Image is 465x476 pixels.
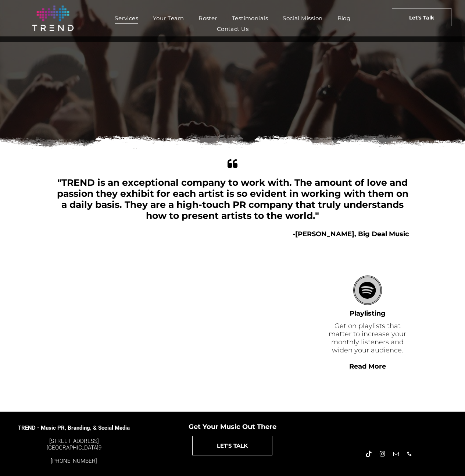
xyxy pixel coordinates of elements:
a: Contact Us [210,24,256,34]
a: [PHONE_NUMBER] [51,458,97,464]
a: instagram [378,450,386,460]
a: Read More [349,362,386,370]
font: Get on playlists that matter to increase your monthly listeners and widen your audience. [329,322,406,354]
a: [STREET_ADDRESS][GEOGRAPHIC_DATA] [47,438,99,451]
font: [STREET_ADDRESS] [GEOGRAPHIC_DATA] [47,438,99,451]
span: Get Your Music Out There [189,423,276,431]
span: TREND - Music PR, Branding, & Social Media [18,425,130,431]
span: LET'S TALK [217,436,248,455]
div: 9 [18,438,130,451]
span: Let's Talk [409,8,434,27]
a: Services [107,13,146,24]
a: Social Mission [275,13,330,24]
a: email [392,450,400,460]
a: Roster [191,13,225,24]
a: Testimonials [225,13,275,24]
a: Tiktok [365,450,373,460]
font: Playlisting [350,309,386,317]
a: LET'S TALK [192,436,272,455]
span: "TREND is an exceptional company to work with. The amount of love and passion they exhibit for ea... [57,177,408,221]
b: -[PERSON_NAME], Big Deal Music [293,230,409,238]
a: Your Team [146,13,191,24]
img: logo [32,6,74,31]
a: phone [405,450,414,460]
div: Read More [326,370,409,379]
a: Blog [330,13,358,24]
a: Let's Talk [392,8,451,26]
